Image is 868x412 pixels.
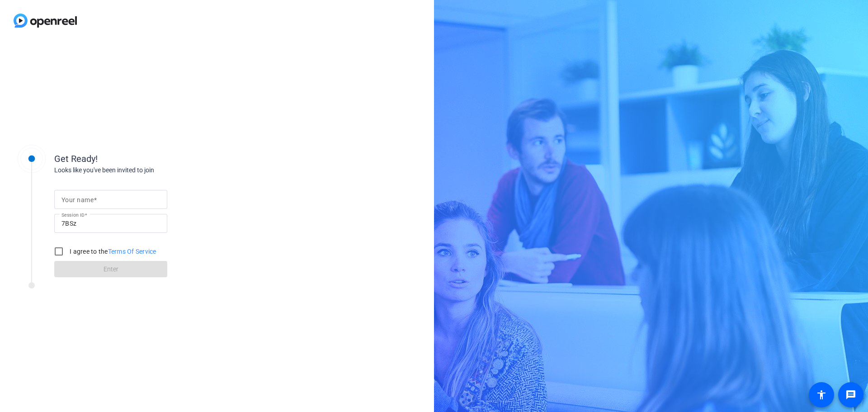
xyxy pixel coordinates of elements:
[845,389,856,400] mat-icon: message
[54,166,235,175] div: Looks like you've been invited to join
[68,247,156,256] label: I agree to the
[61,196,94,204] mat-label: Your name
[816,389,827,400] mat-icon: accessibility
[61,212,85,218] mat-label: Session ID
[54,152,235,166] div: Get Ready!
[108,248,156,255] a: Terms Of Service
